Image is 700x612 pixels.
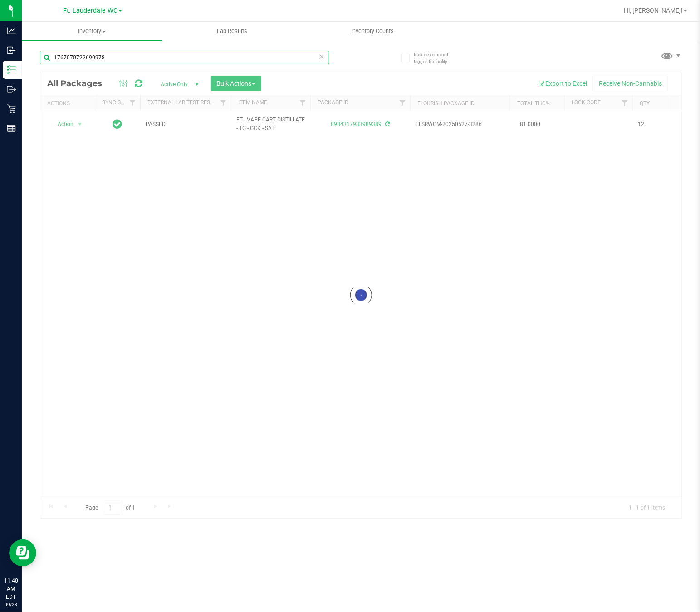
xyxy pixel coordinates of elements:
span: Inventory [22,27,162,35]
a: Inventory Counts [302,22,442,41]
span: Lab Results [205,27,259,35]
span: Hi, [PERSON_NAME]! [624,7,683,14]
inline-svg: Reports [7,124,16,133]
a: Inventory [22,22,162,41]
iframe: Resource center [9,539,36,567]
span: Include items not tagged for facility [414,51,459,65]
inline-svg: Outbound [7,85,16,94]
span: Inventory Counts [339,27,406,35]
inline-svg: Inbound [7,46,16,55]
span: Clear [318,51,325,63]
p: 11:40 AM EDT [4,577,18,601]
inline-svg: Inventory [7,65,16,74]
inline-svg: Analytics [7,26,16,35]
p: 09/23 [4,601,18,608]
input: Search Package ID, Item Name, SKU, Lot or Part Number... [40,51,329,64]
span: Ft. Lauderdale WC [63,7,117,15]
a: Lab Results [162,22,302,41]
inline-svg: Retail [7,104,16,113]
